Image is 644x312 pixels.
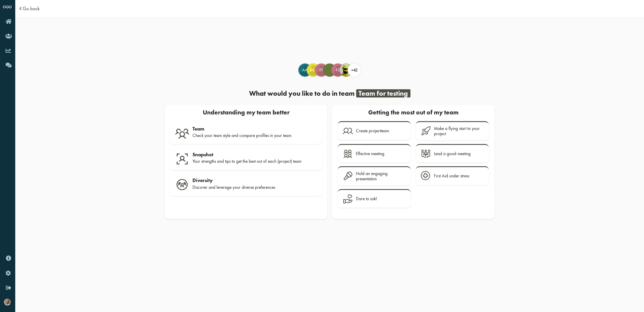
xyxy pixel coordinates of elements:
div: Make a flying start to your project [434,126,484,137]
a: Dare to ask! [338,189,411,208]
a: Lead a good meeting [416,144,489,163]
a: Snapshot Your strengths and tips to get the best out of each (project) team [170,148,322,170]
div: Create projectteam [356,128,389,133]
a: First Aid under stress [416,166,489,185]
div: Dharmik [307,64,320,77]
div: Flo [315,64,328,77]
div: Getting the most out of my team [337,107,489,119]
span: What would you like to do in team [249,89,355,98]
span: +42 [351,67,358,73]
div: Floris [339,64,353,77]
div: Snapshot [192,152,317,157]
a: Effective meeting [338,144,411,163]
div: Team [192,126,317,132]
div: Team for testing [356,89,410,97]
a: Diversity Discover and leverage your diverse preferences [170,174,322,196]
span: FT [315,67,328,73]
div: Understanding my team better [168,107,325,119]
span: F2 [332,67,344,73]
div: Lead a good meeting [434,151,471,156]
div: Check your team style and compare profiles in your team [192,133,317,138]
div: Flo [323,64,336,77]
a: Go back [23,6,40,11]
div: Effective meeting [356,151,384,156]
div: Floris [331,64,344,77]
div: Alll [298,64,312,77]
div: Your strengths and tips to get the best out of each (project) team [192,159,317,164]
a: Team Check your team style and compare profiles in your team [170,121,322,144]
div: Discover and leverage your diverse preferences [192,185,317,190]
div: Dare to ask! [356,196,377,201]
a: Hold an engaging presentation [338,166,411,185]
div: First Aid under stress [434,173,469,179]
a: Create projectteam [338,121,411,140]
div: Hold an engaging presentation [356,171,406,182]
span: AA [299,67,311,73]
div: Diversity [192,177,317,183]
a: Make a flying start to your project [416,121,489,140]
span: DG [307,67,320,73]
